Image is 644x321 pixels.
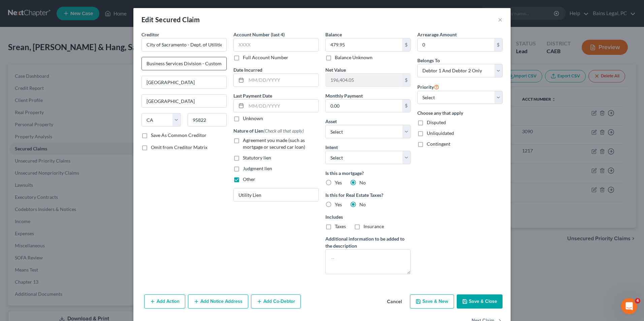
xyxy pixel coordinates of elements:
input: Specify... [234,188,318,201]
label: Additional information to be added to the description [325,235,411,249]
input: XXXX [233,38,319,51]
label: Full Account Number [243,54,288,61]
label: Date Incurred [233,66,262,73]
button: × [498,15,503,24]
input: Enter zip... [188,113,227,127]
button: Cancel [382,295,407,309]
label: Unknown [243,115,263,122]
span: (Check all that apply) [263,128,304,134]
span: Taxes [335,223,346,229]
span: Unliquidated [427,130,454,136]
span: 4 [635,298,640,304]
span: Insurance [363,223,384,229]
span: Asset [325,118,337,124]
input: 0.00 [418,38,494,51]
span: Creditor [141,32,159,37]
label: Choose any that apply [417,109,503,116]
button: Add Co-Debtor [251,294,301,309]
input: Enter address... [142,57,226,70]
input: Apt, Suite, etc... [142,76,226,89]
div: Edit Secured Claim [141,15,200,24]
span: Other [243,176,255,182]
div: $ [494,38,502,51]
input: Enter city... [142,95,226,107]
div: $ [402,74,410,86]
span: No [359,180,366,185]
input: 0.00 [326,74,402,86]
span: Yes [335,202,342,207]
div: $ [402,38,410,51]
button: Add Notice Address [188,294,248,309]
span: No [359,202,366,207]
label: Intent [325,144,338,151]
span: Yes [335,180,342,185]
label: Arrearage Amount [417,31,457,38]
span: Statutory lien [243,155,271,160]
label: Is this for Real Estate Taxes? [325,191,411,199]
input: 0.00 [326,38,402,51]
span: Agreement you made (such as mortgage or secured car loan) [243,137,305,150]
label: Balance [325,31,342,38]
span: Contingent [427,141,450,147]
span: Belongs To [417,58,440,63]
div: $ [402,100,410,112]
label: Net Value [325,66,346,73]
input: MM/DD/YYYY [246,74,318,86]
label: Nature of Lien [233,127,304,134]
input: 0.00 [326,100,402,112]
button: Save & New [410,294,454,309]
label: Priority [417,83,439,91]
span: Omit from Creditor Matrix [151,144,207,150]
input: Search creditor by name... [141,38,227,51]
input: MM/DD/YYYY [246,100,318,112]
label: Is this a mortgage? [325,170,411,177]
label: Includes [325,213,411,220]
label: Save As Common Creditor [151,132,206,139]
button: Save & Close [457,294,503,309]
button: Add Action [144,294,185,309]
label: Balance Unknown [335,54,373,61]
span: Judgment lien [243,166,272,171]
label: Last Payment Date [233,92,272,99]
label: Account Number (last 4) [233,31,285,38]
span: Disputed [427,119,446,125]
iframe: Intercom live chat [621,298,637,314]
label: Monthly Payment [325,92,363,99]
